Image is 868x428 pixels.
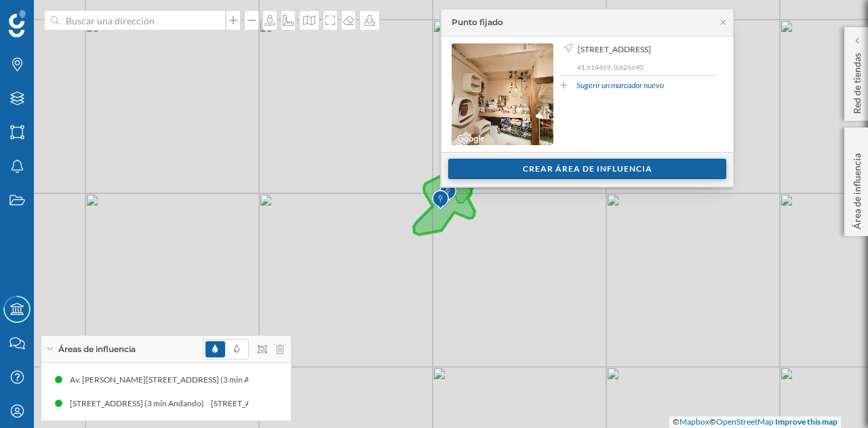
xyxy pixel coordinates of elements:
span: Áreas de influencia [58,343,136,355]
span: [STREET_ADDRESS] [578,43,651,56]
img: streetview [452,43,553,145]
img: Geoblink Logo [9,10,26,37]
span: Soporte [27,9,75,22]
a: Mapbox [679,416,709,427]
div: Av. [PERSON_NAME][STREET_ADDRESS] (3 min Andando) [70,373,287,387]
div: Punto fijado [452,16,503,28]
div: [STREET_ADDRESS] (3 min Andando) [211,397,352,410]
img: Marker [432,187,449,214]
div: © © [669,416,841,428]
p: 41,614469, 0,626690 [577,62,716,72]
a: OpenStreetMap [716,416,774,427]
p: Red de tiendas [850,47,864,114]
p: Área de influencia [850,148,864,229]
a: Sugerir un marcador nuevo [576,79,664,92]
a: Improve this map [775,416,837,427]
div: [STREET_ADDRESS] (3 min Andando) [70,397,211,410]
img: Marker [439,179,456,206]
